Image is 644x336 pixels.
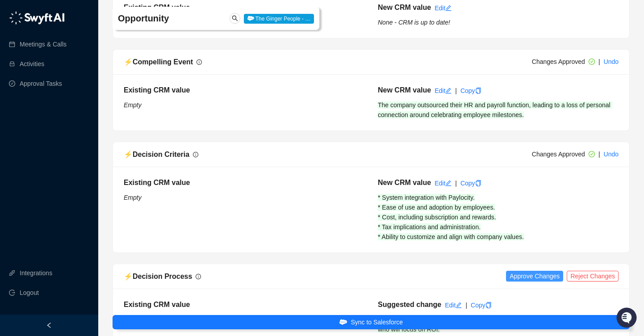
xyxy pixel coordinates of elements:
button: Sync to Salesforce [113,315,630,329]
div: We're available if you need us! [30,90,113,97]
h5: Existing CRM value [124,2,364,13]
a: Undo [604,58,619,65]
span: Changes Approved [532,58,585,65]
span: left [46,322,52,328]
a: Powered byPylon [63,147,108,154]
span: edit [445,180,452,186]
div: | [465,300,467,310]
span: * System integration with Paylocity. * Ease of use and adoption by employees. * Cost, including s... [378,194,524,240]
p: Welcome 👋 [9,36,163,50]
h5: Suggested change [378,299,441,310]
span: Changes Approved [532,151,585,158]
span: logout [9,290,15,296]
div: Start new chat [30,81,146,90]
button: Start new chat [152,84,163,94]
h2: How can we help? [9,50,163,64]
a: Copy [460,180,481,187]
a: The Ginger People - … [244,15,314,22]
a: 📶Status [37,122,72,138]
img: logo-05li4sbe.png [9,11,65,25]
span: ⚡️ Compelling Event [124,58,193,66]
i: Empty [124,194,142,201]
span: info-circle [193,152,198,157]
span: Status [49,125,69,134]
span: Logout [20,284,39,302]
button: Reject Changes [567,271,619,281]
h5: Existing CRM value [124,299,364,310]
span: | [598,151,600,158]
a: Edit [435,4,452,12]
span: The Ginger People - … [244,14,314,24]
span: Pylon [89,147,108,154]
a: Approval Tasks [20,75,62,92]
h5: Existing CRM value [124,177,364,188]
span: The company outsourced their HR and payroll function, leading to a loss of personal connection ar... [378,101,612,118]
span: ⚡️ Decision Criteria [124,151,189,158]
span: check-circle [589,59,595,65]
span: check-circle [589,151,595,157]
a: 📚Docs [5,122,37,138]
i: None - CRM is up to date! [378,19,450,26]
div: | [455,178,457,188]
span: copy [475,88,481,94]
h5: New CRM value [378,177,431,188]
span: [PERSON_NAME] and [PERSON_NAME] will make a recommendation to the board, who will focus on ROI. [378,316,614,333]
h5: Existing CRM value [124,85,364,96]
span: copy [485,302,492,308]
a: Copy [460,87,481,94]
a: Activities [20,55,44,73]
span: Docs [18,125,33,134]
h5: New CRM value [378,85,431,96]
span: | [598,58,600,65]
iframe: Open customer support [615,307,640,331]
span: edit [456,302,462,308]
a: Edit [435,87,452,94]
a: Undo [604,151,619,158]
span: Sync to Salesforce [351,317,403,327]
a: Meetings & Calls [20,35,67,53]
a: Edit [445,302,462,309]
i: Empty [124,101,142,109]
span: Reject Changes [570,271,615,281]
a: Edit [435,180,452,187]
span: search [232,15,238,21]
button: Approve Changes [506,271,563,281]
span: Approve Changes [510,271,560,281]
a: Copy [471,302,492,309]
span: copy [475,180,481,186]
h5: New CRM value [378,2,431,13]
img: Swyft AI [9,9,27,27]
a: Integrations [20,264,52,282]
span: edit [445,5,452,11]
div: 📶 [40,126,47,133]
div: 📚 [9,126,16,133]
img: 5124521997842_fc6d7dfcefe973c2e489_88.png [9,81,25,97]
span: ⚡️ Decision Process [124,273,192,280]
span: info-circle [197,59,202,65]
div: | [455,86,457,96]
span: info-circle [196,274,201,279]
h4: Opportunity [118,12,230,25]
span: edit [445,88,452,94]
